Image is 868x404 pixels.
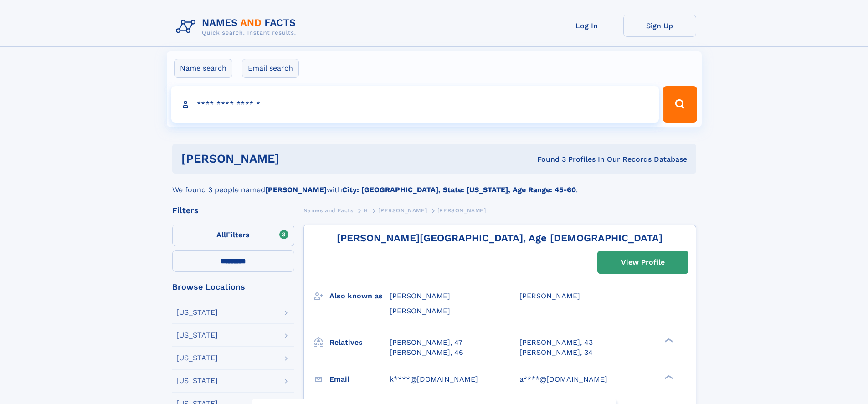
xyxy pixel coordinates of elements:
a: Names and Facts [303,205,354,216]
span: [PERSON_NAME] [390,307,450,315]
h3: Also known as [329,288,390,304]
img: Logo Names and Facts [172,15,303,39]
div: [US_STATE] [176,377,218,384]
div: We found 3 people named with . [172,174,696,195]
div: Browse Locations [172,283,294,291]
a: Log In [550,15,623,37]
label: Name search [174,59,232,78]
div: View Profile [621,252,665,273]
span: [PERSON_NAME] [378,207,427,214]
a: [PERSON_NAME], 34 [519,348,593,358]
h1: [PERSON_NAME] [181,153,408,164]
a: [PERSON_NAME][GEOGRAPHIC_DATA], Age [DEMOGRAPHIC_DATA] [337,232,663,244]
h3: Relatives [329,335,390,350]
span: All [216,230,226,239]
span: [PERSON_NAME] [390,291,450,300]
a: [PERSON_NAME], 46 [390,348,463,358]
div: ❯ [663,374,673,380]
div: ❯ [663,337,673,343]
a: [PERSON_NAME] [378,205,427,216]
div: [US_STATE] [176,354,218,362]
span: [PERSON_NAME] [437,207,486,214]
b: City: [GEOGRAPHIC_DATA], State: [US_STATE], Age Range: 45-60 [342,185,576,194]
span: H [364,207,368,214]
div: [US_STATE] [176,309,218,316]
input: search input [171,86,659,123]
a: [PERSON_NAME], 43 [519,338,593,348]
h3: Email [329,372,390,387]
a: H [364,205,368,216]
span: [PERSON_NAME] [519,291,580,300]
div: Filters [172,206,294,215]
div: Found 3 Profiles In Our Records Database [408,154,687,164]
b: [PERSON_NAME] [265,185,327,194]
div: [US_STATE] [176,332,218,339]
a: [PERSON_NAME], 47 [390,338,462,348]
label: Filters [172,225,294,246]
button: Search Button [663,86,697,123]
a: Sign Up [623,15,696,37]
label: Email search [242,59,299,78]
a: View Profile [598,251,688,273]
